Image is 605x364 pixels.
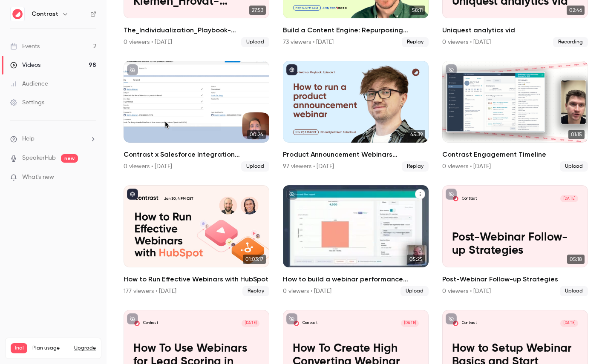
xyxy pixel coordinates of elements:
[442,287,491,295] div: 0 viewers • [DATE]
[241,37,269,47] span: Upload
[22,154,56,163] a: SpeakerHub
[242,320,259,327] span: [DATE]
[32,10,58,18] h6: Contrast
[283,38,334,46] div: 73 viewers • [DATE]
[127,189,138,200] button: published
[446,313,457,324] button: unpublished
[401,320,419,327] span: [DATE]
[442,61,588,172] li: Contrast Engagement Timeline
[442,38,491,46] div: 0 viewers • [DATE]
[283,185,429,296] li: How to build a webinar performance dashboard in HubSpot
[61,154,78,163] span: new
[283,287,331,295] div: 0 viewers • [DATE]
[11,7,24,21] img: Contrast
[402,37,429,47] span: Replay
[442,185,588,296] a: Post-Webinar Follow-up StrategiesContrast[DATE]Post-Webinar Follow-up Strategies05:18Post-Webinar...
[442,61,588,172] a: 01:15Contrast Engagement Timeline0 viewers • [DATE]Upload
[32,345,69,352] span: Plan usage
[283,61,429,172] li: Product Announcement Webinars Reinvented
[560,195,578,202] span: [DATE]
[10,135,96,143] li: help-dropdown-opener
[124,38,172,46] div: 0 viewers • [DATE]
[124,25,269,35] h2: The_Individualization_Playbook-Klemen_Hrovat-webcam-00h_00m_00s_357ms-StreamYard
[124,185,269,296] a: 01:03:17How to Run Effective Webinars with HubSpot177 viewers • [DATE]Replay
[124,287,176,295] div: 177 viewers • [DATE]
[560,286,588,296] span: Upload
[10,42,40,51] div: Events
[124,162,172,171] div: 0 viewers • [DATE]
[568,130,585,139] span: 01:15
[446,64,457,75] button: unpublished
[124,185,269,296] li: How to Run Effective Webinars with HubSpot
[402,161,429,172] span: Replay
[127,64,138,75] button: unpublished
[553,37,588,47] span: Recording
[241,161,269,172] span: Upload
[442,149,588,160] h2: Contrast Engagement Timeline
[442,274,588,284] h2: Post-Webinar Follow-up Strategies
[283,149,429,160] h2: Product Announcement Webinars Reinvented
[302,321,317,326] p: Contrast
[242,286,269,296] span: Replay
[124,61,269,172] a: 00:24Contrast x Salesforce Integration Announcement0 viewers • [DATE]Upload
[124,61,269,172] li: Contrast x Salesforce Integration Announcement
[283,274,429,284] h2: How to build a webinar performance dashboard in HubSpot
[10,98,44,107] div: Settings
[143,321,158,326] p: Contrast
[407,255,425,264] span: 05:25
[283,61,429,172] a: 45:39Product Announcement Webinars Reinvented97 viewers • [DATE]Replay
[560,320,578,327] span: [DATE]
[124,274,269,284] h2: How to Run Effective Webinars with HubSpot
[283,185,429,296] a: 05:25How to build a webinar performance dashboard in HubSpot0 viewers • [DATE]Upload
[286,313,297,324] button: unpublished
[442,25,588,35] h2: Uniquest analytics vid
[567,255,585,264] span: 05:18
[283,162,334,171] div: 97 viewers • [DATE]
[249,6,266,15] span: 27:53
[446,189,457,200] button: unpublished
[124,149,269,160] h2: Contrast x Salesforce Integration Announcement
[567,6,585,15] span: 02:46
[286,189,297,200] button: unpublished
[452,231,578,258] p: Post-Webinar Follow-up Strategies
[127,313,138,324] button: unpublished
[247,130,266,139] span: 00:24
[400,286,429,296] span: Upload
[10,61,40,69] div: Videos
[408,130,425,139] span: 45:39
[10,80,48,88] div: Audience
[442,162,491,171] div: 0 viewers • [DATE]
[74,345,96,352] button: Upgrade
[462,196,477,201] p: Contrast
[442,185,588,296] li: Post-Webinar Follow-up Strategies
[409,6,425,15] span: 58:11
[286,64,297,75] button: published
[560,161,588,172] span: Upload
[283,25,429,35] h2: Build a Content Engine: Repurposing Strategies for SaaS Teams
[462,321,477,326] p: Contrast
[22,173,54,182] span: What's new
[11,343,27,353] span: Trial
[243,255,266,264] span: 01:03:17
[22,135,35,143] span: Help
